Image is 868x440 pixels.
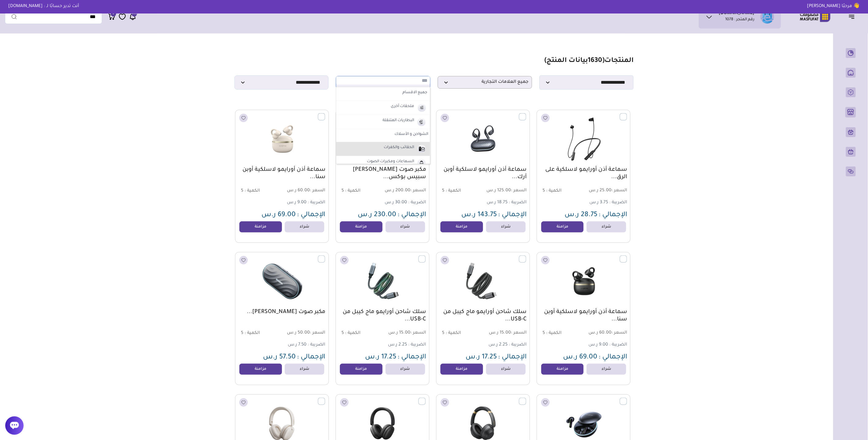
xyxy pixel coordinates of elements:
a: شراء [386,221,425,232]
span: 7.50 ر.س [288,342,306,347]
span: 5 [341,331,344,336]
span: الكمية : [546,189,562,193]
span: 15.00 ر.س [484,330,527,336]
a: مزامنة [440,221,483,232]
a: مكبر صوت [PERSON_NAME] سبيس بوكس... [339,166,426,181]
p: رقم المتجر : 1078 [725,17,755,23]
span: 17.25 ر.س [466,354,497,361]
span: السعر : [611,331,627,335]
a: مزامنة [239,221,282,232]
label: السماعات ومكبرات الصوت [366,158,415,166]
a: مزامنة [440,364,483,375]
img: 20250910151422978062.png [440,113,526,165]
span: 25.00 ر.س [584,188,627,194]
span: 18.75 ر.س [487,200,508,205]
a: شراء [285,364,324,375]
a: سلك شاحن أورايمو ماج كيبل من USB-C... [339,308,426,323]
span: الكمية : [345,189,360,193]
span: الكمية : [446,189,461,193]
span: 5 [241,331,243,336]
span: 5 [241,189,243,193]
label: جميع الاقسام [338,89,428,97]
span: الضريبة : [509,342,527,347]
span: السعر : [310,331,325,335]
span: 9.00 ر.س [588,342,608,347]
span: الكمية : [446,331,461,336]
a: 433 [129,13,136,21]
span: 17.25 ر.س [365,354,396,361]
a: سماعة أذن أورايمو لاسلكية أوبن سنا... [238,166,325,181]
span: الإجمالي : [498,354,527,361]
span: الضريبة : [509,200,527,205]
img: 2023-08-07-64d0e979d5503.png [416,117,427,127]
span: 433 [132,11,137,17]
span: 69.00 ر.س [261,212,296,219]
span: 200.00 ر.س [383,188,426,194]
span: الإجمالي : [599,212,627,219]
img: eShop.sa [760,10,774,24]
span: 9.00 ر.س [287,200,306,205]
span: الإجمالي : [599,354,627,361]
span: 143.75 ر.س [461,212,497,219]
span: الكمية : [546,331,562,336]
span: الكمية : [245,189,260,193]
a: شراء [486,364,526,375]
span: السعر : [310,188,325,193]
a: شراء [285,221,324,232]
span: 5 [542,331,545,336]
span: الضريبة : [408,200,426,205]
img: Logo [796,11,835,23]
img: 2023-08-07-64d0e97a542fd.png [416,144,427,154]
span: 2.25 ر.س [388,342,407,347]
a: مزامنة [239,364,282,375]
span: 125.00 ر.س [484,188,527,194]
label: البطاريات المتنقلة [382,117,415,125]
img: 20250910151310390997.png [239,255,325,307]
a: سماعة أذن أورايمو لاسلكية على الرق... [540,166,627,181]
span: الإجمالي : [297,212,325,219]
span: 30.00 ر.س [385,200,407,205]
span: 60.00 ر.س [283,188,325,194]
span: الضريبة : [308,342,325,347]
span: 9 [113,11,114,17]
img: 20250910151428602614.png [540,113,627,165]
span: جميع العلامات التجارية [441,79,529,85]
img: 2023-08-07-64d0e9799b211.png [416,103,427,113]
label: الحقائب والكفرات [383,144,415,152]
span: الإجمالي : [398,212,426,219]
label: ملحقات أخرى [390,103,415,111]
a: مزامنة [340,221,383,232]
a: شراء [587,221,626,232]
img: 20250910151332802120.png [440,255,526,307]
span: السعر : [410,331,426,335]
p: أنت تدير حسابًا لـ : [DOMAIN_NAME] [4,3,84,10]
span: 2.25 ر.س [489,342,508,347]
a: سماعة أذن أورايمو لاسلكية أوبن سنا... [540,308,627,323]
div: جميع الاقسامملحقات أخرىالبطاريات المتنقلةالشواحن و الأسلاكالحقائب والكفراتالسماعات ومكبرات الصوت [336,76,430,89]
img: 2023-08-07-64d0e97a8eb15.png [416,158,427,168]
a: مزامنة [541,221,584,232]
span: ( بيانات المنتج) [544,57,604,65]
span: 230.00 ر.س [358,212,396,219]
span: الكمية : [245,331,260,336]
span: 60.00 ر.س [584,330,627,336]
span: الإجمالي : [498,212,527,219]
span: 3.75 ر.س [589,200,608,205]
a: سلك شاحن أورايمو ماج كيبل من USB-C... [440,308,527,323]
a: مكبر صوت [PERSON_NAME]... [238,308,325,316]
span: 57.50 ر.س [263,354,296,361]
a: شراء [486,221,526,232]
p: جميع العلامات التجارية [438,76,532,89]
span: الضريبة : [308,200,325,205]
span: الإجمالي : [398,354,426,361]
span: 28.75 ر.س [565,212,597,219]
img: 20250910151406478685.png [239,113,325,165]
span: السعر : [511,331,527,335]
h1: المنتجات [544,57,634,66]
span: الضريبة : [609,200,627,205]
span: 5 [442,189,444,193]
a: شراء [587,364,626,375]
img: 20250910151320750097.png [339,255,426,307]
a: مزامنة [340,364,383,375]
span: 69.00 ر.س [563,354,597,361]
